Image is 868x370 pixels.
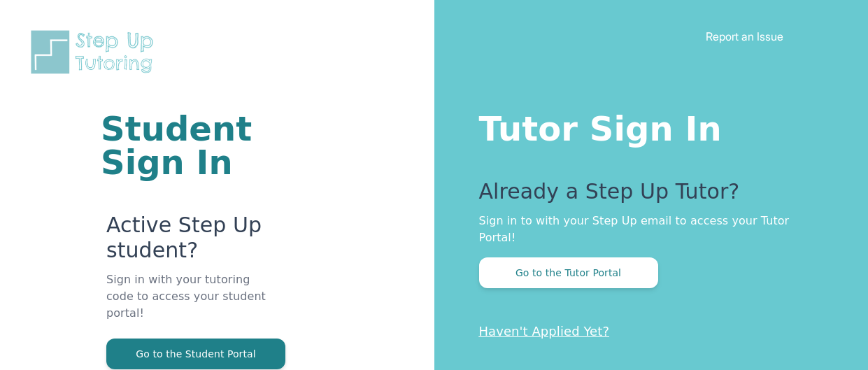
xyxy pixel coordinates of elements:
p: Active Step Up student? [106,213,266,271]
p: Already a Step Up Tutor? [479,179,813,213]
a: Go to the Tutor Portal [479,266,658,279]
img: Step Up Tutoring horizontal logo [28,28,162,76]
button: Go to the Student Portal [106,339,285,369]
h1: Student Sign In [101,112,266,179]
a: Go to the Student Portal [106,347,285,360]
p: Sign in to with your Step Up email to access your Tutor Portal! [479,213,813,246]
button: Go to the Tutor Portal [479,257,658,288]
a: Report an Issue [706,29,783,43]
p: Sign in with your tutoring code to access your student portal! [106,271,266,339]
a: Haven't Applied Yet? [479,324,610,339]
h1: Tutor Sign In [479,106,813,145]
